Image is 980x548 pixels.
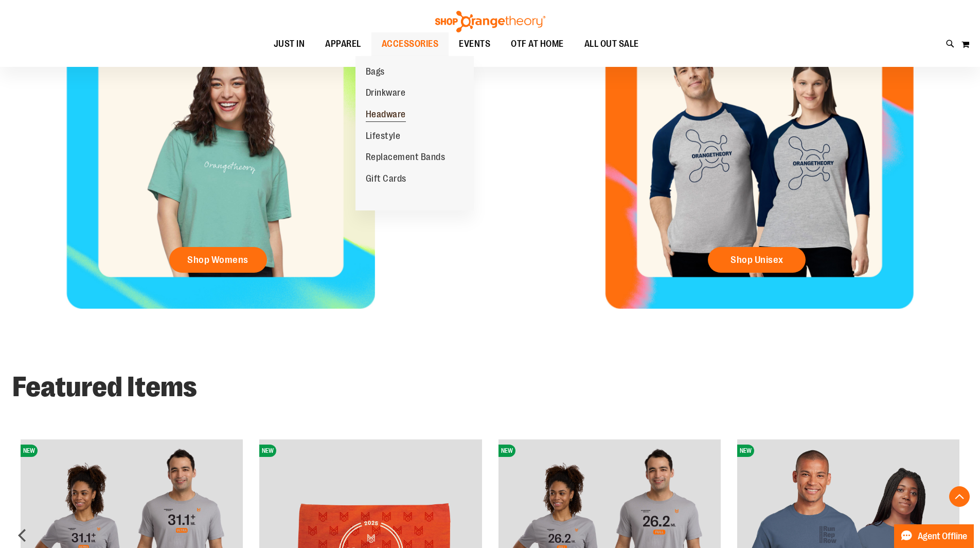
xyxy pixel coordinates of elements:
[737,445,754,457] span: NEW
[12,525,33,545] div: prev
[708,247,806,273] a: Shop Unisex
[459,32,490,56] span: EVENTS
[366,173,406,186] span: Gift Cards
[949,486,970,507] button: Back To Top
[187,254,248,266] span: Shop Womens
[382,32,439,56] span: ACCESSORIES
[730,254,783,266] span: Shop Unisex
[325,32,361,56] span: APPAREL
[366,152,446,165] span: Replacement Bands
[259,445,276,457] span: NEW
[498,445,515,457] span: NEW
[584,32,639,56] span: ALL OUT SALE
[366,87,406,100] span: Drinkware
[366,131,401,144] span: Lifestyle
[169,247,267,273] a: Shop Womens
[918,532,967,541] span: Agent Offline
[366,109,406,122] span: Headware
[366,66,385,79] span: Bags
[12,371,197,403] strong: Featured Items
[511,32,564,56] span: OTF AT HOME
[434,11,547,32] img: Shop Orangetheory
[21,445,38,457] span: NEW
[894,524,974,548] button: Agent Offline
[274,32,305,56] span: JUST IN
